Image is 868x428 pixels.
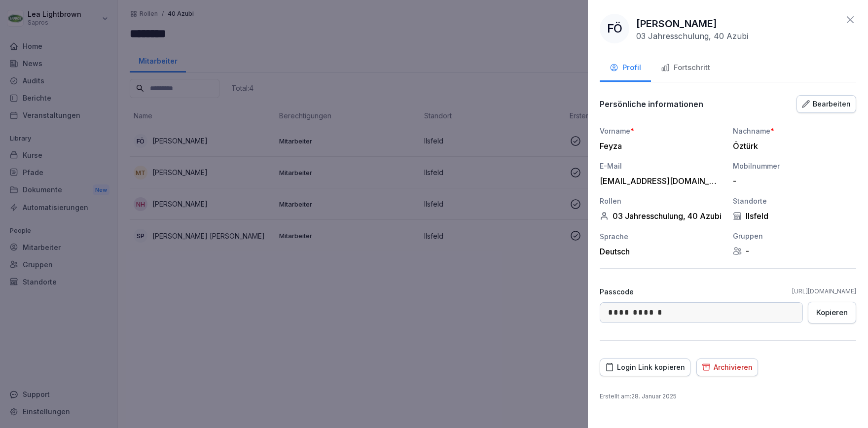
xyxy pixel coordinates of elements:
div: Vorname [600,126,723,136]
div: Fortschritt [661,62,710,73]
div: Kopieren [816,307,848,318]
p: Passcode [600,286,634,297]
button: Archivieren [696,358,758,376]
button: Login Link kopieren [600,358,690,376]
button: Bearbeiten [796,95,856,113]
div: Feyza [600,141,718,151]
div: Rollen [600,196,723,206]
div: - [733,176,851,186]
div: Deutsch [600,247,723,256]
p: Erstellt am : 28. Januar 2025 [600,392,856,401]
div: Mobilnummer [733,161,856,171]
button: Profil [600,55,651,82]
div: Nachname [733,126,856,136]
p: [PERSON_NAME] [636,16,717,31]
div: Archivieren [702,362,753,373]
div: 03 Jahresschulung, 40 Azubi [600,211,723,221]
div: E-Mail [600,161,723,171]
div: FÖ [600,14,629,43]
div: Standorte [733,196,856,206]
div: - [733,246,856,256]
button: Kopieren [808,302,856,323]
p: 03 Jahresschulung, 40 Azubi [636,31,748,41]
div: [EMAIL_ADDRESS][DOMAIN_NAME] [600,176,718,186]
div: Ilsfeld [733,211,856,221]
p: Persönliche informationen [600,99,703,109]
div: Gruppen [733,231,856,241]
div: Login Link kopieren [605,362,685,373]
div: Sprache [600,231,723,242]
div: Profil [610,62,641,73]
div: Bearbeiten [802,99,851,109]
button: Fortschritt [651,55,720,82]
div: Öztürk [733,141,851,151]
a: [URL][DOMAIN_NAME] [792,287,856,296]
